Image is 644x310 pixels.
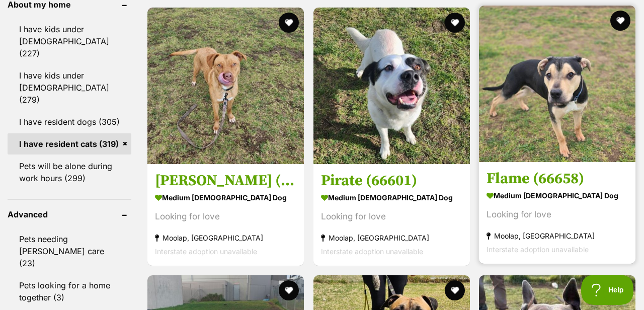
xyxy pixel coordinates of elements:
[8,156,131,189] a: Pets will be alone during work hours (299)
[155,171,296,190] h3: [PERSON_NAME] (66402)
[8,210,131,219] header: Advanced
[155,231,296,245] strong: Moolap, [GEOGRAPHIC_DATA]
[147,164,304,266] a: [PERSON_NAME] (66402) medium [DEMOGRAPHIC_DATA] Dog Looking for love Moolap, [GEOGRAPHIC_DATA] In...
[479,6,635,162] img: Flame (66658) - Staffordshire Bull Terrier x Australian Kelpie Dog
[487,229,628,243] strong: Moolap, [GEOGRAPHIC_DATA]
[313,8,470,164] img: Pirate (66601) - Staffordshire Bull Terrier Dog
[479,162,635,264] a: Flame (66658) medium [DEMOGRAPHIC_DATA] Dog Looking for love Moolap, [GEOGRAPHIC_DATA] Interstate...
[8,19,131,64] a: I have kids under [DEMOGRAPHIC_DATA] (227)
[279,280,299,300] button: favourite
[155,210,296,223] div: Looking for love
[155,190,296,205] strong: medium [DEMOGRAPHIC_DATA] Dog
[321,247,423,256] span: Interstate adoption unavailable
[279,13,299,33] button: favourite
[8,275,131,308] a: Pets looking for a home together (3)
[487,188,628,203] strong: medium [DEMOGRAPHIC_DATA] Dog
[487,208,628,221] div: Looking for love
[155,247,257,256] span: Interstate adoption unavailable
[321,171,462,190] h3: Pirate (66601)
[147,8,304,164] img: Quinn (66402) - Staffordshire Bull Terrier Dog
[487,169,628,188] h3: Flame (66658)
[8,133,131,154] a: I have resident cats (319)
[321,231,462,245] strong: Moolap, [GEOGRAPHIC_DATA]
[8,228,131,274] a: Pets needing [PERSON_NAME] care (23)
[313,164,470,266] a: Pirate (66601) medium [DEMOGRAPHIC_DATA] Dog Looking for love Moolap, [GEOGRAPHIC_DATA] Interstat...
[487,245,589,254] span: Interstate adoption unavailable
[321,190,462,205] strong: medium [DEMOGRAPHIC_DATA] Dog
[8,111,131,132] a: I have resident dogs (305)
[610,11,630,31] button: favourite
[581,275,634,305] iframe: Help Scout Beacon - Open
[444,13,464,33] button: favourite
[8,65,131,110] a: I have kids under [DEMOGRAPHIC_DATA] (279)
[444,280,464,300] button: favourite
[321,210,462,223] div: Looking for love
